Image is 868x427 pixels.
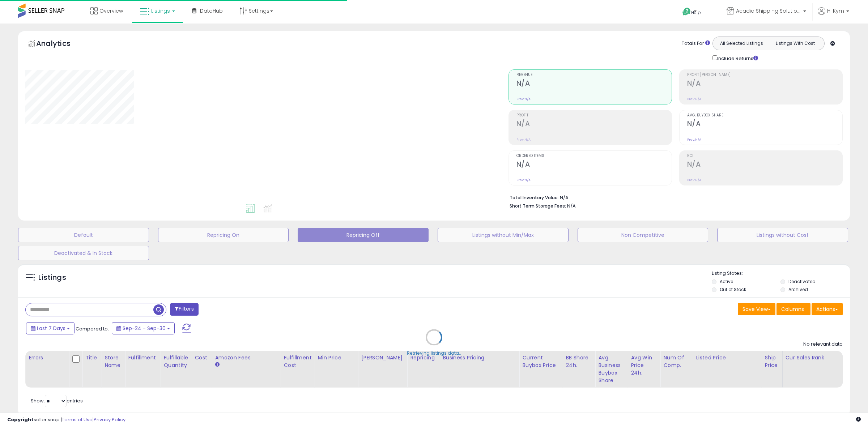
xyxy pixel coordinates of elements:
[516,114,672,118] span: Profit
[768,39,822,48] button: Listings With Cost
[818,7,849,24] a: Hi Kym
[687,154,842,158] span: ROI
[510,203,566,209] b: Short Term Storage Fees:
[516,154,672,158] span: Ordered Items
[578,228,709,242] button: Non Competitive
[298,228,429,242] button: Repricing Off
[407,350,461,356] div: Retrieving listings data..
[707,54,767,62] div: Include Returns
[158,228,289,242] button: Repricing On
[438,228,569,242] button: Listings without Min/Max
[510,193,837,201] li: N/A
[682,40,710,47] div: Totals For
[717,228,848,242] button: Listings without Cost
[687,120,842,129] h2: N/A
[567,202,576,209] span: N/A
[510,195,559,201] b: Total Inventory Value:
[516,160,672,170] h2: N/A
[516,79,672,89] h2: N/A
[687,73,842,77] span: Profit [PERSON_NAME]
[516,73,672,77] span: Revenue
[200,7,223,14] span: DataHub
[736,7,801,14] span: Acadia Shipping Solutions
[151,7,170,14] span: Listings
[677,2,715,24] a: Help
[516,137,531,142] small: Prev: N/A
[516,178,531,182] small: Prev: N/A
[682,7,691,16] i: Get Help
[18,246,149,260] button: Deactivated & In Stock
[691,9,701,16] span: Help
[516,120,672,129] h2: N/A
[36,38,85,50] h5: Analytics
[7,417,125,423] div: seller snap | |
[516,97,531,101] small: Prev: N/A
[687,79,842,89] h2: N/A
[687,137,701,142] small: Prev: N/A
[687,97,701,101] small: Prev: N/A
[99,7,123,14] span: Overview
[687,114,842,118] span: Avg. Buybox Share
[715,39,769,48] button: All Selected Listings
[687,160,842,170] h2: N/A
[687,178,701,182] small: Prev: N/A
[7,416,34,423] strong: Copyright
[827,7,844,14] span: Hi Kym
[18,228,149,242] button: Default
